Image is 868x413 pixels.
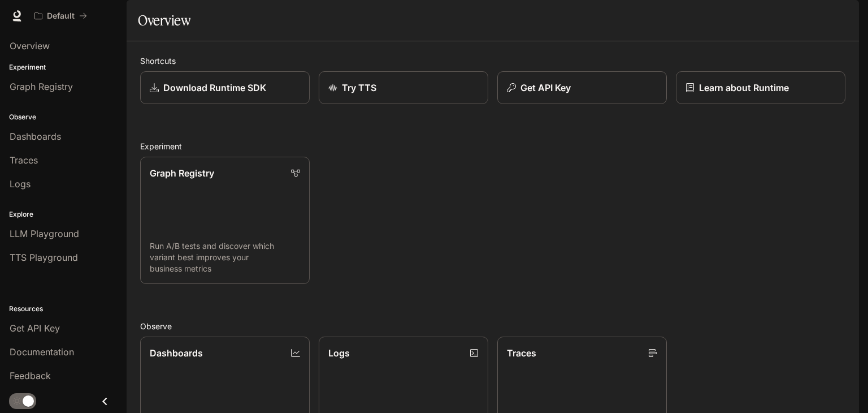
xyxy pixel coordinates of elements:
button: All workspaces [29,5,92,27]
h1: Overview [138,9,190,32]
p: Default [47,11,75,21]
h2: Observe [140,320,845,332]
h2: Experiment [140,140,845,152]
a: Graph RegistryRun A/B tests and discover which variant best improves your business metrics [140,157,310,284]
p: Dashboards [150,346,203,360]
p: Learn about Runtime [699,81,789,94]
a: Learn about Runtime [676,71,845,104]
p: Graph Registry [150,166,214,180]
a: Download Runtime SDK [140,71,310,104]
a: Try TTS [319,71,488,104]
p: Download Runtime SDK [163,81,266,94]
button: Get API Key [497,71,667,104]
p: Get API Key [520,81,571,94]
p: Traces [507,346,536,360]
p: Run A/B tests and discover which variant best improves your business metrics [150,240,300,274]
p: Logs [328,346,350,360]
h2: Shortcuts [140,55,845,67]
p: Try TTS [342,81,376,94]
